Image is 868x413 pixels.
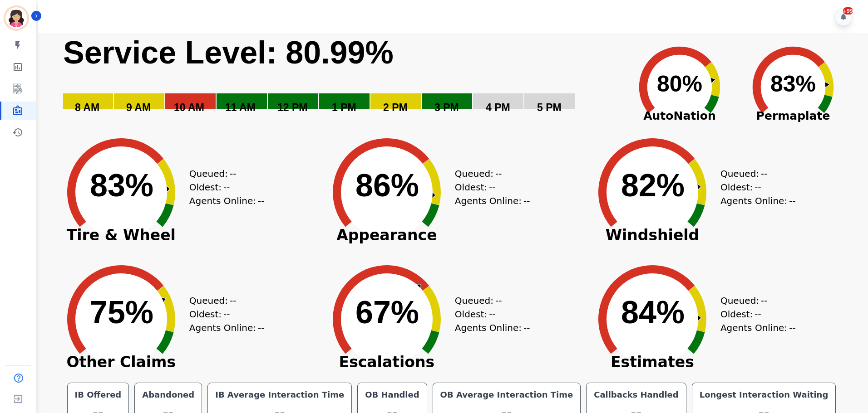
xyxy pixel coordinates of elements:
div: OB Handled [363,389,421,401]
span: -- [789,321,795,335]
div: Agents Online: [455,194,532,208]
span: Estimates [584,358,720,367]
span: -- [523,194,530,208]
div: IB Offered [73,389,123,401]
text: 8 AM [75,102,99,113]
text: 83% [770,71,816,97]
span: -- [495,167,502,180]
span: -- [761,294,767,307]
div: Abandoned [140,389,196,401]
text: 5 PM [537,102,562,113]
div: Agents Online: [189,194,266,208]
span: -- [489,180,495,194]
text: 12 PM [277,102,307,113]
svg: Service Level: 0% [62,34,617,126]
div: Callbacks Handled [592,389,681,401]
span: -- [223,180,230,194]
span: Windshield [584,231,720,240]
div: Agents Online: [189,321,266,335]
text: 83% [90,168,153,203]
div: Oldest: [455,307,523,321]
text: 3 PM [434,102,459,113]
span: Appearance [319,231,455,240]
div: Queued: [455,167,523,180]
span: -- [495,294,502,307]
text: 2 PM [383,102,408,113]
span: -- [230,167,236,180]
div: IB Average Interaction Time [213,389,346,401]
text: 11 AM [225,102,256,113]
span: -- [755,180,761,194]
span: Other Claims [53,358,189,367]
div: Queued: [720,294,789,307]
text: 4 PM [486,102,510,113]
div: Oldest: [189,307,257,321]
img: Bordered avatar [5,7,27,29]
span: -- [523,321,530,335]
div: Oldest: [720,180,789,194]
div: Queued: [189,167,257,180]
text: 82% [621,168,685,203]
span: -- [761,167,767,180]
div: Agents Online: [720,321,798,335]
text: 75% [90,295,153,330]
div: Queued: [455,294,523,307]
div: Oldest: [189,180,257,194]
text: 9 AM [126,102,151,113]
text: 67% [355,295,419,330]
div: Queued: [189,294,257,307]
span: -- [258,194,264,208]
text: Service Level: 80.99% [63,35,394,70]
span: Permaplate [736,107,850,125]
div: Longest Interaction Waiting [698,389,830,401]
div: Queued: [720,167,789,180]
span: -- [230,294,236,307]
span: -- [789,194,795,208]
div: Oldest: [455,180,523,194]
div: Agents Online: [720,194,798,208]
span: Tire & Wheel [53,231,189,240]
text: 84% [621,295,685,330]
text: 80% [657,71,702,97]
div: OB Average Interaction Time [439,389,575,401]
div: Agents Online: [455,321,532,335]
span: -- [258,321,264,335]
div: Oldest: [720,307,789,321]
text: 10 AM [174,102,204,113]
div: +99 [843,7,853,15]
span: AutoNation [623,107,736,125]
span: -- [489,307,495,321]
span: Escalations [319,358,455,367]
text: 1 PM [332,102,356,113]
text: 86% [355,168,419,203]
span: -- [755,307,761,321]
span: -- [223,307,230,321]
